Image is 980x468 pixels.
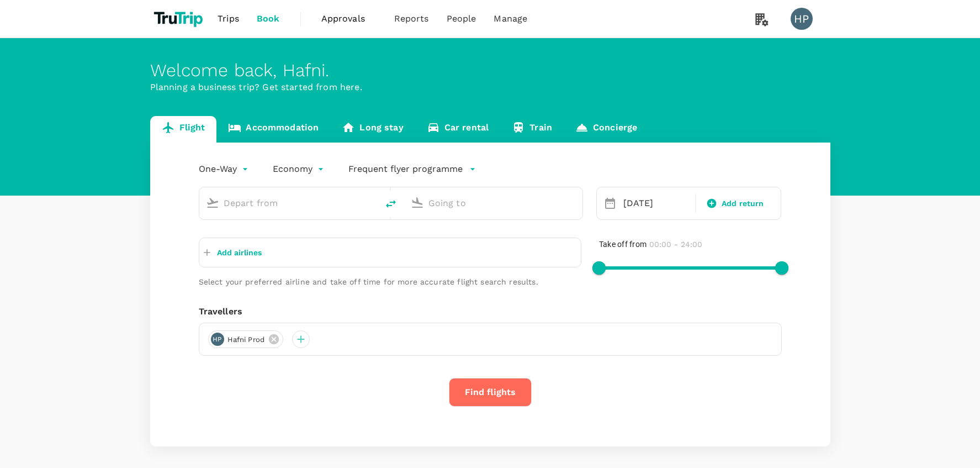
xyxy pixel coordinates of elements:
[649,240,702,249] span: 00:00 - 24:00
[447,12,476,25] span: People
[218,12,239,25] span: Trips
[224,194,354,212] input: Depart from
[330,116,415,143] a: Long stay
[575,202,577,204] button: Open
[500,116,564,143] a: Train
[150,60,830,81] div: Welcome back , Hafni .
[199,160,251,178] div: One-Way
[216,116,330,143] a: Accommodation
[150,7,209,31] img: TruTrip logo
[199,305,782,318] div: Travellers
[415,116,501,143] a: Car rental
[199,276,581,287] p: Select your preferred airline and take off time for more accurate flight search results.
[722,198,764,209] span: Add return
[150,116,217,143] a: Flight
[208,330,284,348] div: HPHafni Prod
[449,378,532,407] button: Find flights
[257,12,280,25] span: Book
[321,12,377,25] span: Approvals
[211,333,224,346] div: HP
[619,192,693,214] div: [DATE]
[217,247,262,258] p: Add airlines
[791,8,813,30] div: HP
[599,240,647,249] span: Take off from
[394,12,429,25] span: Reports
[273,160,326,178] div: Economy
[378,191,404,217] button: delete
[370,202,372,204] button: Open
[428,194,559,212] input: Going to
[221,334,272,345] span: Hafni Prod
[348,162,463,176] p: Frequent flyer programme
[494,12,527,25] span: Manage
[348,162,476,176] button: Frequent flyer programme
[204,243,262,262] button: Add airlines
[564,116,649,143] a: Concierge
[150,81,830,94] p: Planning a business trip? Get started from here.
